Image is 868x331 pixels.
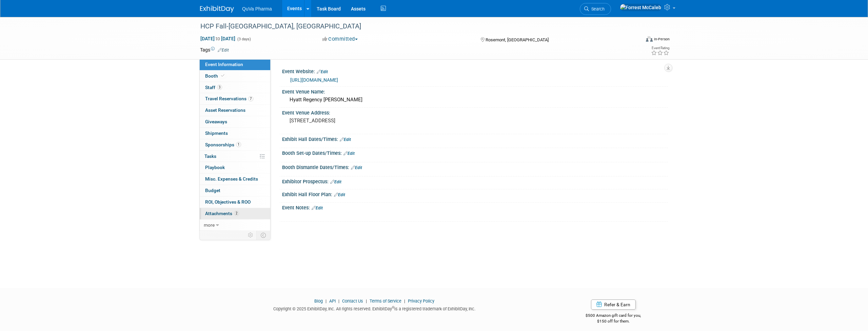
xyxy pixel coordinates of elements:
[290,118,435,124] pre: [STREET_ADDRESS]
[242,6,272,12] span: QuVa Pharma
[221,74,224,78] i: Booth reservation complete
[200,36,236,42] span: [DATE] [DATE]
[282,108,668,116] div: Event Venue Address:
[589,6,605,12] span: Search
[200,185,270,196] a: Budget
[205,107,245,113] span: Asset Reservations
[205,188,220,193] span: Budget
[215,36,221,41] span: to
[580,3,611,15] a: Search
[290,77,338,83] a: [URL][DOMAIN_NAME]
[200,93,270,104] a: Travel Reservations7
[200,208,270,219] a: Attachments2
[364,298,369,304] span: |
[282,189,668,198] div: Exhibit Hall Floor Plan:
[237,37,251,41] span: (3 days)
[200,304,549,312] div: Copyright © 2025 ExhibitDay, Inc. All rights reserved. ExhibitDay is a registered trademark of Ex...
[343,151,355,156] a: Edit
[205,73,226,79] span: Booth
[337,298,341,304] span: |
[324,298,328,304] span: |
[620,4,662,11] img: Forrest McCaleb
[204,153,216,159] span: Tasks
[317,69,328,74] a: Edit
[392,306,394,309] sup: ®
[205,199,251,205] span: ROI, Objectives & ROO
[200,151,270,162] a: Tasks
[200,105,270,116] a: Asset Reservations
[205,96,253,101] span: Travel Reservations
[646,36,653,42] img: Format-Inperson.png
[314,298,323,304] a: Blog
[200,128,270,139] a: Shipments
[200,196,270,208] a: ROI, Objectives & ROO
[205,119,227,124] span: Giveaways
[312,206,323,210] a: Edit
[287,95,663,105] div: Hyatt Regency [PERSON_NAME]
[654,37,670,42] div: In-Person
[200,70,270,82] a: Booth
[205,142,241,147] span: Sponsorships
[282,177,668,185] div: Exhibitor Prospectus:
[234,211,239,216] span: 2
[200,116,270,127] a: Giveaways
[320,36,360,43] button: Committed
[282,162,668,171] div: Booth Dismantle Dates/Times:
[200,220,270,231] a: more
[205,85,222,90] span: Staff
[351,165,362,170] a: Edit
[559,318,668,324] div: $150 off for them.
[204,222,215,228] span: more
[282,134,668,143] div: Exhibit Hall Dates/Times:
[236,142,241,147] span: 1
[282,148,668,157] div: Booth Set-up Dates/Times:
[205,176,258,182] span: Misc. Expenses & Credits
[205,165,225,170] span: Playbook
[282,203,668,211] div: Event Notes:
[200,59,270,70] a: Event Information
[200,82,270,93] a: Staff3
[257,231,271,240] td: Toggle Event Tabs
[282,66,668,75] div: Event Website:
[330,180,341,184] a: Edit
[282,87,668,95] div: Event Venue Name:
[651,46,669,50] div: Event Rating
[200,6,234,13] img: ExhibitDay
[217,85,222,90] span: 3
[600,35,670,45] div: Event Format
[205,130,228,136] span: Shipments
[200,46,229,53] td: Tags
[198,20,630,33] div: HCP Fall-[GEOGRAPHIC_DATA], [GEOGRAPHIC_DATA]
[591,299,636,310] a: Refer & Earn
[340,137,351,142] a: Edit
[486,37,549,42] span: Rosemont, [GEOGRAPHIC_DATA]
[342,298,363,304] a: Contact Us
[205,62,243,67] span: Event Information
[200,173,270,185] a: Misc. Expenses & Credits
[218,48,229,53] a: Edit
[329,298,336,304] a: API
[408,298,434,304] a: Privacy Policy
[200,162,270,173] a: Playbook
[370,298,401,304] a: Terms of Service
[402,298,407,304] span: |
[245,231,257,240] td: Personalize Event Tab Strip
[205,211,239,216] span: Attachments
[559,308,668,324] div: $500 Amazon gift card for you,
[334,192,345,197] a: Edit
[200,139,270,150] a: Sponsorships1
[248,96,253,101] span: 7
